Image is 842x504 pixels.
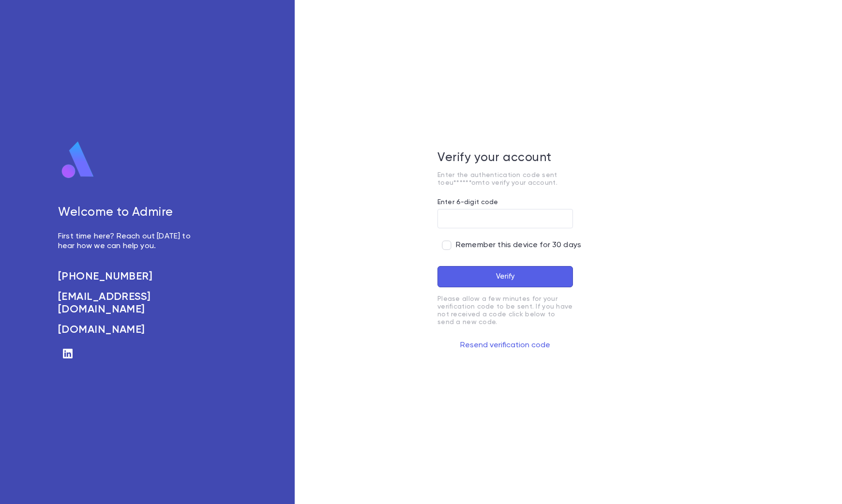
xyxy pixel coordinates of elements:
a: [DOMAIN_NAME] [58,324,201,336]
span: Remember this device for 30 days [456,240,581,250]
p: Please allow a few minutes for your verification code to be sent. If you have not received a code... [437,295,573,326]
button: Resend verification code [437,338,573,353]
button: Verify [437,266,573,287]
h5: Welcome to Admire [58,206,201,220]
a: [EMAIL_ADDRESS][DOMAIN_NAME] [58,291,201,316]
p: Enter the authentication code sent to eu******om to verify your account. [437,171,573,187]
a: [PHONE_NUMBER] [58,270,201,283]
p: First time here? Reach out [DATE] to hear how we can help you. [58,232,201,251]
h5: Verify your account [437,151,573,165]
img: logo [58,141,98,179]
label: Enter 6-digit code [437,198,498,206]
